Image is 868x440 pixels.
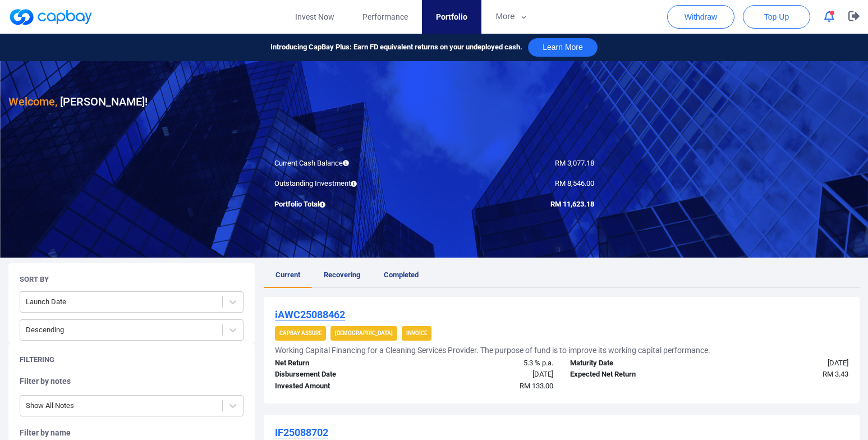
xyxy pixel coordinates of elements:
strong: [DEMOGRAPHIC_DATA] [335,330,393,336]
h5: Filter by notes [20,376,244,386]
span: Recovering [324,271,360,279]
span: RM 3,077.18 [555,159,594,167]
h5: Filter by name [20,428,244,438]
span: Completed [384,271,419,279]
span: RM 133.00 [520,382,553,390]
div: 5.3 % p.a. [414,357,562,369]
span: RM 8,546.00 [555,179,594,187]
h5: Working Capital Financing for a Cleaning Services Provider. The purpose of fund is to improve its... [275,345,710,355]
div: Outstanding Investment [266,178,434,190]
h5: Sort By [20,274,49,285]
u: iAWC25088462 [275,309,345,320]
div: Maturity Date [562,357,709,369]
div: [DATE] [414,369,562,381]
button: Learn More [528,38,598,57]
h5: Filtering [20,355,54,365]
strong: CapBay Assure [279,330,322,336]
span: Portfolio [436,11,467,23]
div: Invested Amount [267,381,414,392]
button: Withdraw [667,5,734,29]
div: Net Return [267,357,414,369]
span: Welcome, [8,95,57,108]
div: Portfolio Total [266,199,434,210]
span: Introducing CapBay Plus: Earn FD equivalent returns on your undeployed cash. [270,42,522,53]
span: Current [275,271,300,279]
strong: Invoice [406,330,427,336]
span: RM 3.43 [823,370,848,378]
h3: [PERSON_NAME] ! [8,93,148,111]
span: Performance [362,11,408,23]
div: Current Cash Balance [266,158,434,169]
div: Expected Net Return [562,369,709,381]
div: [DATE] [709,357,857,369]
span: Top Up [764,11,789,22]
button: Top Up [743,5,810,29]
span: RM 11,623.18 [550,200,594,208]
div: Disbursement Date [267,369,414,381]
u: IF25088702 [275,427,328,438]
